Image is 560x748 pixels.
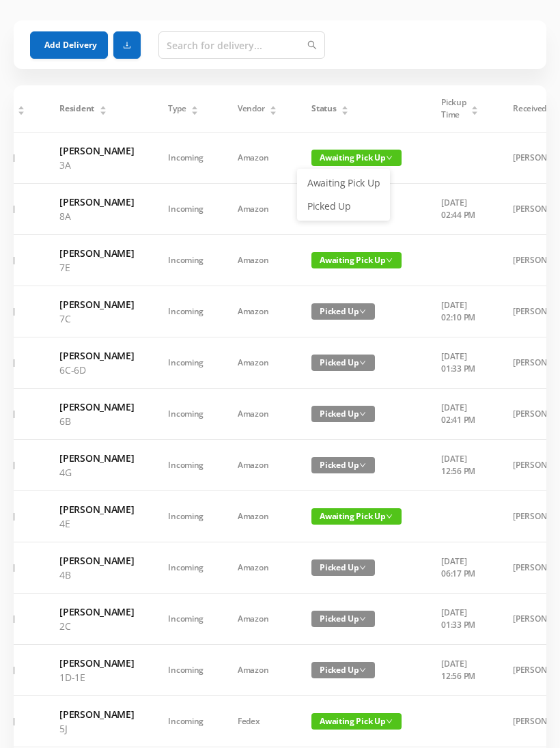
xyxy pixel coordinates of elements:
td: Incoming [151,133,221,184]
span: Awaiting Pick Up [311,508,402,525]
td: Incoming [151,542,221,594]
p: 2C [59,619,134,633]
i: icon: caret-up [341,104,349,108]
i: icon: down [359,359,366,366]
i: icon: caret-up [99,104,107,108]
td: Incoming [151,286,221,337]
span: Type [168,102,186,115]
span: Picked Up [311,611,375,627]
td: [DATE] 12:56 PM [424,440,496,491]
h6: [PERSON_NAME] [59,348,134,363]
p: 4G [59,465,134,480]
div: Sort [191,104,199,112]
h6: [PERSON_NAME] [59,502,134,516]
span: Awaiting Pick Up [311,713,402,730]
input: Search for delivery... [158,31,325,59]
span: Status [311,102,336,115]
td: [DATE] 12:56 PM [424,645,496,696]
i: icon: caret-down [270,109,277,113]
td: Incoming [151,645,221,696]
span: Awaiting Pick Up [311,252,402,268]
h6: [PERSON_NAME] [59,656,134,670]
td: [DATE] 01:33 PM [424,594,496,645]
p: 4B [59,568,134,582]
p: 7E [59,260,134,275]
button: icon: download [113,31,141,59]
i: icon: down [386,257,393,264]
td: [DATE] 06:17 PM [424,542,496,594]
h6: [PERSON_NAME] [59,246,134,260]
span: Awaiting Pick Up [311,150,402,166]
i: icon: down [359,462,366,469]
p: 6C-6D [59,363,134,377]
td: Amazon [221,235,294,286]
td: Incoming [151,440,221,491]
td: Amazon [221,389,294,440]
h6: [PERSON_NAME] [59,707,134,721]
p: 6B [59,414,134,428]
a: Awaiting Pick Up [299,172,388,194]
td: Amazon [221,645,294,696]
td: Incoming [151,235,221,286]
div: Sort [341,104,349,112]
a: Picked Up [299,195,388,217]
h6: [PERSON_NAME] [59,553,134,568]
i: icon: caret-down [471,109,479,113]
td: Amazon [221,594,294,645]
i: icon: caret-up [270,104,277,108]
p: 1D-1E [59,670,134,684]
td: [DATE] 02:41 PM [424,389,496,440]
span: Picked Up [311,559,375,576]
td: Fedex [221,696,294,747]
td: Amazon [221,542,294,594]
span: Picked Up [311,662,375,678]
td: Amazon [221,133,294,184]
h6: [PERSON_NAME] [59,297,134,311]
td: Incoming [151,184,221,235]
i: icon: caret-up [191,104,199,108]
span: Picked Up [311,457,375,473]
i: icon: search [307,40,317,50]
td: Amazon [221,440,294,491]
span: Pickup Time [441,96,466,121]
i: icon: down [359,308,366,315]
i: icon: caret-up [18,104,25,108]
td: Incoming [151,696,221,747]
i: icon: down [386,513,393,520]
i: icon: caret-down [341,109,349,113]
td: Incoming [151,594,221,645]
i: icon: caret-up [471,104,479,108]
i: icon: down [386,154,393,161]
div: Sort [99,104,107,112]
i: icon: down [386,718,393,725]
td: [DATE] 01:33 PM [424,337,496,389]
span: Picked Up [311,406,375,422]
span: Received By [513,102,557,115]
h6: [PERSON_NAME] [59,195,134,209]
i: icon: caret-down [18,109,25,113]
h6: [PERSON_NAME] [59,451,134,465]
span: Picked Up [311,303,375,320]
td: [DATE] 02:44 PM [424,184,496,235]
td: Amazon [221,337,294,389]
div: Sort [17,104,25,112]
h6: [PERSON_NAME] [59,400,134,414]
td: Amazon [221,286,294,337]
button: Add Delivery [30,31,108,59]
i: icon: caret-down [99,109,107,113]
i: icon: caret-down [191,109,199,113]
i: icon: down [359,411,366,417]
i: icon: down [359,615,366,622]
p: 4E [59,516,134,531]
p: 3A [59,158,134,172]
p: 7C [59,311,134,326]
i: icon: down [359,564,366,571]
td: Incoming [151,337,221,389]
span: Vendor [238,102,264,115]
h6: [PERSON_NAME] [59,605,134,619]
div: Sort [269,104,277,112]
h6: [PERSON_NAME] [59,143,134,158]
p: 8A [59,209,134,223]
p: 5J [59,721,134,736]
td: Amazon [221,491,294,542]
